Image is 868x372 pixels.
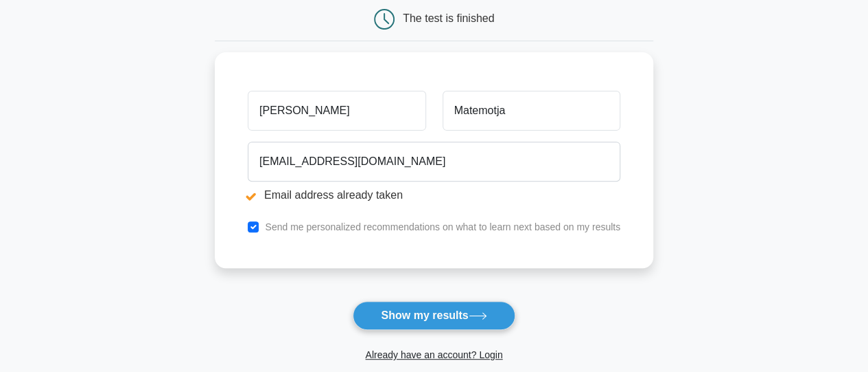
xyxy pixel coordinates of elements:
div: The test is finished [403,12,494,24]
li: Email address already taken [248,187,620,204]
input: First name [248,91,425,131]
a: Already have an account? Login [365,349,502,360]
input: Last name [443,91,620,131]
input: Email [248,142,620,182]
label: Send me personalized recommendations on what to learn next based on my results [265,221,620,232]
button: Show my results [353,301,515,330]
